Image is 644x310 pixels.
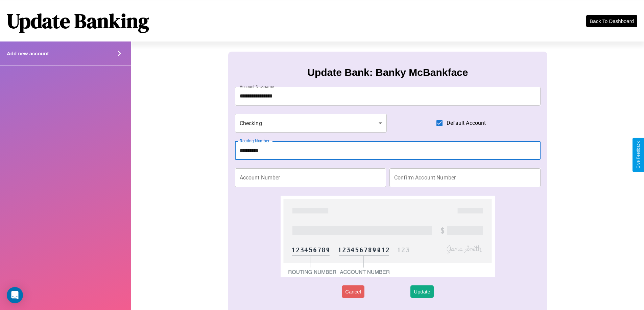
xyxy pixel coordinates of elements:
button: Update [410,285,433,298]
label: Account Nickname [240,84,274,89]
h1: Update Banking [7,7,149,35]
div: Give Feedback [636,141,641,169]
h3: Update Bank: Banky McBankface [307,67,468,78]
span: Default Account [447,119,486,127]
div: Open Intercom Messenger [7,287,23,303]
h4: Add new account [7,51,49,56]
button: Cancel [342,285,364,298]
div: Checking [235,114,387,133]
img: check [281,196,495,277]
button: Back To Dashboard [586,15,637,27]
label: Routing Number [240,138,269,144]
